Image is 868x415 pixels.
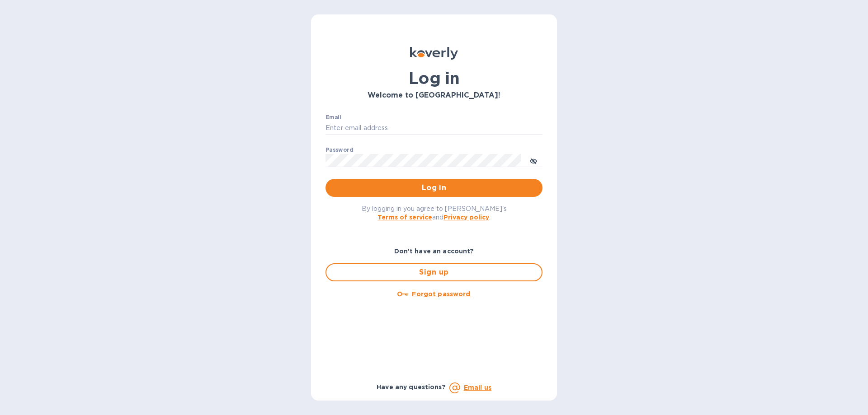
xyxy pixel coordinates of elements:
[464,384,491,391] a: Email us
[334,267,534,278] span: Sign up
[325,91,542,100] h3: Welcome to [GEOGRAPHIC_DATA]!
[325,115,341,120] label: Email
[325,69,542,88] h1: Log in
[410,47,458,60] img: Koverly
[325,147,353,153] label: Password
[325,121,542,135] input: Enter email address
[524,151,542,169] button: toggle password visibility
[377,214,432,221] a: Terms of service
[377,383,446,391] b: Have any questions?
[333,182,535,193] span: Log in
[412,290,470,298] u: Forgot password
[325,263,542,281] button: Sign up
[325,179,542,197] button: Log in
[394,247,474,255] b: Don't have an account?
[362,205,507,221] span: By logging in you agree to [PERSON_NAME]'s and .
[443,214,489,221] a: Privacy policy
